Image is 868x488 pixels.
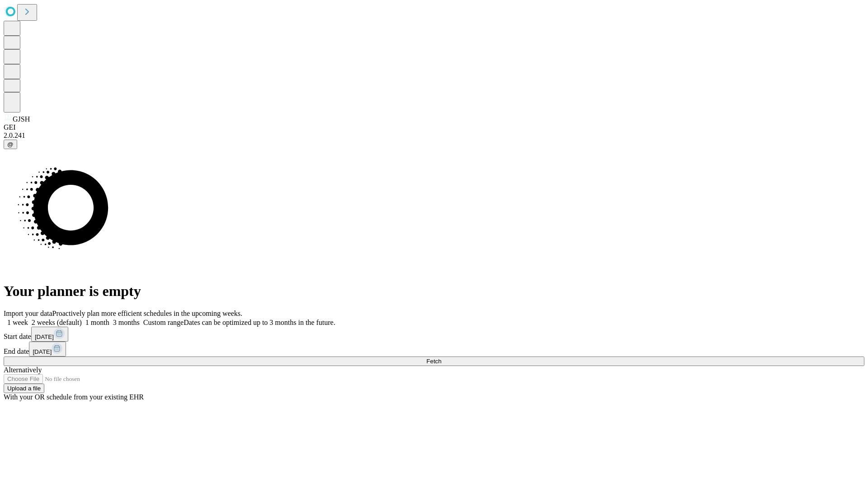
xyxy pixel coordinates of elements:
span: With your OR schedule from your existing EHR [4,393,144,401]
div: GEI [4,123,864,131]
div: 2.0.241 [4,131,864,140]
span: 1 week [7,319,28,326]
h1: Your planner is empty [4,283,864,300]
button: Fetch [4,357,864,366]
button: [DATE] [29,342,66,357]
span: @ [7,141,14,148]
span: Alternatively [4,366,42,374]
button: @ [4,140,17,149]
span: GJSH [13,115,30,123]
span: 1 month [85,319,109,326]
span: Dates can be optimized up to 3 months in the future. [184,319,335,326]
button: Upload a file [4,384,44,393]
button: [DATE] [31,327,68,342]
span: Import your data [4,310,52,317]
span: Custom range [143,319,184,326]
div: Start date [4,327,864,342]
span: 2 weeks (default) [32,319,82,326]
span: [DATE] [35,333,54,340]
span: [DATE] [33,348,52,355]
div: End date [4,342,864,357]
span: Fetch [426,358,441,365]
span: Proactively plan more efficient schedules in the upcoming weeks. [52,310,242,317]
span: 3 months [113,319,140,326]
